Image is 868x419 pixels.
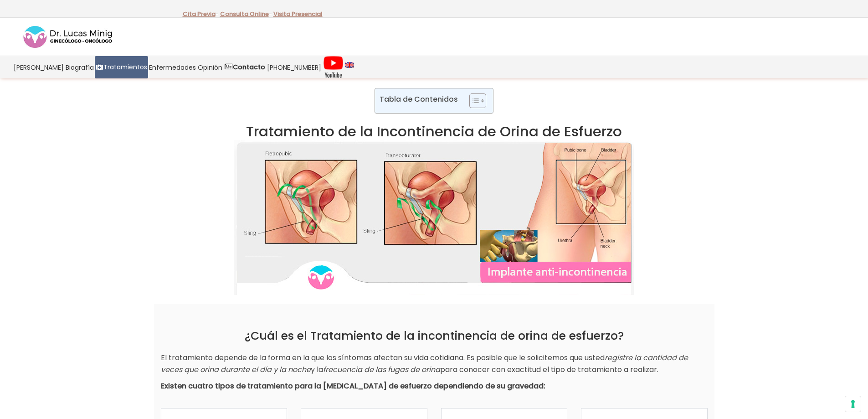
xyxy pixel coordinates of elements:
[14,62,64,72] span: [PERSON_NAME]
[266,56,322,78] a: [PHONE_NUMBER]
[103,62,147,72] span: Tratamientos
[183,10,216,18] a: Cita Previa
[323,56,344,78] img: Videos Youtube Ginecología
[161,352,688,375] em: registre la cantidad de veces que orina durante el día y la noche
[148,56,197,78] a: Enfermedades
[183,8,219,20] p: -
[161,381,545,391] strong: Existen cuatro tipos de tratamiento para la [MEDICAL_DATA] de esfuerzo dependiendo de su gravedad:
[161,329,708,343] h2: ¿Cuál es el Tratamiento de la incontinencia de orina de esfuerzo?
[13,56,65,78] a: [PERSON_NAME]
[65,56,95,78] a: Biografía
[198,62,222,72] span: Opinión
[197,56,223,78] a: Opinión
[273,10,323,18] a: Visita Presencial
[223,56,266,78] a: Contacto
[267,62,321,72] span: [PHONE_NUMBER]
[845,396,861,412] button: Sus preferencias de consentimiento para tecnologías de seguimiento
[220,8,272,20] p: -
[345,62,354,67] img: language english
[220,10,269,18] a: Consulta Online
[161,352,708,376] p: El tratamiento depende de la forma en la que los síntomas afectan su vida cotidiana. Es posible q...
[161,123,708,140] h1: Tratamiento de la Incontinencia de Orina de Esfuerzo
[66,62,94,72] span: Biografía
[234,140,634,295] img: Implante Anti-incontinencia Dr Lucas Minig
[380,94,458,104] p: Tabla de Contenidos
[233,62,265,72] strong: Contacto
[149,62,196,72] span: Enfermedades
[344,56,354,78] a: language english
[322,56,344,78] a: Videos Youtube Ginecología
[95,56,148,78] a: Tratamientos
[323,364,440,375] em: frecuencia de las fugas de orina
[462,93,484,109] a: Toggle Table of Content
